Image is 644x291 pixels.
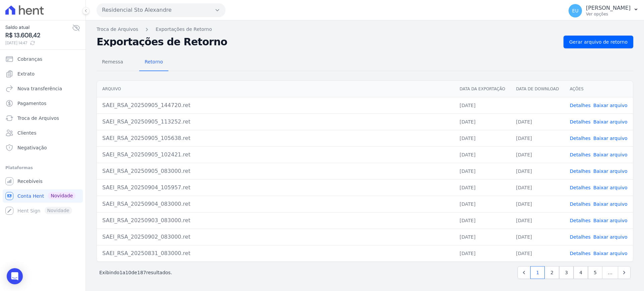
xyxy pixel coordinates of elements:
a: Next [618,266,631,279]
a: Baixar arquivo [593,136,628,141]
a: Baixar arquivo [593,218,628,223]
a: Remessa [97,54,128,71]
a: Retorno [139,54,168,71]
a: Detalhes [570,119,591,125]
span: Cobranças [17,56,42,62]
td: [DATE] [454,113,511,130]
a: Detalhes [570,168,591,174]
a: 3 [559,266,574,279]
a: Baixar arquivo [593,168,628,174]
nav: Breadcrumb [97,26,633,33]
a: Detalhes [570,201,591,207]
span: Gerar arquivo de retorno [569,39,628,45]
a: Detalhes [570,234,591,240]
a: Detalhes [570,103,591,108]
a: Gerar arquivo de retorno [563,36,633,48]
a: Baixar arquivo [593,201,628,207]
div: SAEI_RSA_20250905_102421.ret [102,151,449,159]
td: [DATE] [454,212,511,229]
span: Retorno [141,55,167,68]
td: [DATE] [454,245,511,261]
a: Troca de Arquivos [97,26,138,33]
nav: Sidebar [5,52,80,217]
div: SAEI_RSA_20250904_105957.ret [102,184,449,192]
a: Exportações de Retorno [156,26,212,33]
a: Clientes [3,126,83,140]
span: Saldo atual [5,24,72,31]
div: SAEI_RSA_20250902_083000.ret [102,233,449,241]
td: [DATE] [454,146,511,163]
td: [DATE] [511,146,565,163]
td: [DATE] [454,130,511,146]
th: Arquivo [97,81,454,97]
td: [DATE] [454,179,511,196]
span: R$ 13.608,42 [5,31,72,40]
span: Conta Hent [17,193,44,199]
a: Detalhes [570,251,591,256]
a: 4 [574,266,588,279]
a: Baixar arquivo [593,251,628,256]
a: Negativação [3,141,83,154]
td: [DATE] [511,113,565,130]
span: Troca de Arquivos [17,115,59,122]
button: EU [PERSON_NAME] Ver opções [563,1,644,20]
a: Baixar arquivo [593,103,628,108]
a: Baixar arquivo [593,185,628,190]
a: Conta Hent Novidade [3,189,83,203]
a: Detalhes [570,136,591,141]
span: Remessa [98,55,127,68]
div: SAEI_RSA_20250905_144720.ret [102,101,449,109]
a: Detalhes [570,185,591,190]
a: Previous [518,266,530,279]
span: Pagamentos [17,100,46,107]
div: SAEI_RSA_20250904_083000.ret [102,200,449,208]
td: [DATE] [511,179,565,196]
td: [DATE] [454,163,511,179]
div: SAEI_RSA_20250905_083000.ret [102,167,449,175]
span: EU [572,8,579,13]
a: Recebíveis [3,175,83,188]
a: Troca de Arquivos [3,111,83,125]
button: Residencial Sto Alexandre [97,3,225,17]
a: Baixar arquivo [593,234,628,240]
p: Exibindo a de resultados. [99,269,172,276]
span: 187 [137,270,146,275]
a: 5 [588,266,602,279]
td: [DATE] [511,229,565,245]
span: [DATE] 14:47 [5,40,72,46]
a: Pagamentos [3,97,83,110]
a: Detalhes [570,152,591,157]
p: Ver opções [586,11,631,17]
td: [DATE] [511,163,565,179]
td: [DATE] [511,130,565,146]
div: Open Intercom Messenger [7,268,23,284]
a: Baixar arquivo [593,119,628,125]
div: SAEI_RSA_20250903_083000.ret [102,216,449,225]
h2: Exportações de Retorno [97,37,558,47]
a: 1 [530,266,545,279]
div: Plataformas [5,164,80,172]
span: 10 [125,270,131,275]
td: [DATE] [511,245,565,261]
td: [DATE] [511,196,565,212]
a: Detalhes [570,218,591,223]
div: SAEI_RSA_20250905_113252.ret [102,118,449,126]
span: Clientes [17,130,36,136]
a: Nova transferência [3,82,83,95]
span: Novidade [48,192,75,199]
span: Nova transferência [17,85,62,92]
div: SAEI_RSA_20250831_083000.ret [102,249,449,257]
td: [DATE] [454,196,511,212]
a: Cobranças [3,52,83,66]
a: Baixar arquivo [593,152,628,157]
span: 1 [119,270,122,275]
span: Negativação [17,144,47,151]
th: Ações [565,81,633,97]
p: [PERSON_NAME] [586,5,631,11]
td: [DATE] [454,229,511,245]
td: [DATE] [511,212,565,229]
th: Data de Download [511,81,565,97]
a: Extrato [3,67,83,81]
div: SAEI_RSA_20250905_105638.ret [102,134,449,142]
td: [DATE] [454,97,511,113]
